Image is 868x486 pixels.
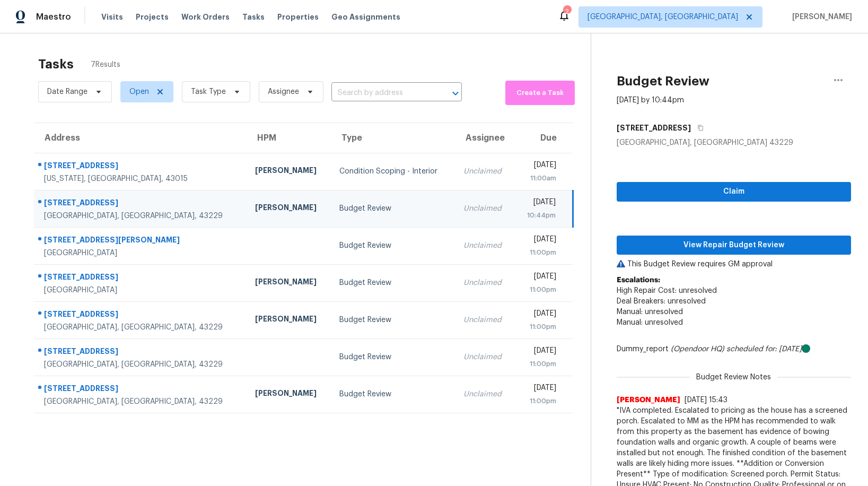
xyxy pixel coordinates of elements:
[339,315,446,325] div: Budget Review
[339,203,446,214] div: Budget Review
[44,396,238,407] div: [GEOGRAPHIC_DATA], [GEOGRAPHIC_DATA], 43229
[331,85,432,101] input: Search by address
[44,272,238,285] div: [STREET_ADDRESS]
[788,12,852,22] span: [PERSON_NAME]
[511,87,569,99] span: Create a Task
[523,284,556,295] div: 11:00pm
[523,234,556,247] div: [DATE]
[523,345,556,359] div: [DATE]
[277,12,319,22] span: Properties
[463,203,506,214] div: Unclaimed
[617,344,851,354] div: Dummy_report
[617,76,709,86] h2: Budget Review
[268,86,299,97] span: Assignee
[136,12,169,22] span: Projects
[448,86,463,101] button: Open
[523,359,556,369] div: 11:00pm
[463,166,506,177] div: Unclaimed
[44,322,238,333] div: [GEOGRAPHIC_DATA], [GEOGRAPHIC_DATA], 43229
[255,202,322,215] div: [PERSON_NAME]
[339,389,446,400] div: Budget Review
[44,248,238,258] div: [GEOGRAPHIC_DATA]
[463,389,506,400] div: Unclaimed
[255,276,322,290] div: [PERSON_NAME]
[242,13,265,21] span: Tasks
[339,352,446,362] div: Budget Review
[91,59,120,70] span: 7 Results
[36,12,71,22] span: Maestro
[523,396,556,406] div: 11:00pm
[514,123,573,153] th: Due
[44,211,238,221] div: [GEOGRAPHIC_DATA], [GEOGRAPHIC_DATA], 43229
[34,123,247,153] th: Address
[617,308,683,316] span: Manual: unresolved
[339,166,446,177] div: Condition Scoping - Interior
[625,185,843,198] span: Claim
[523,197,556,210] div: [DATE]
[44,309,238,322] div: [STREET_ADDRESS]
[617,236,851,255] button: View Repair Budget Review
[101,12,123,22] span: Visits
[523,173,556,184] div: 11:00am
[339,277,446,288] div: Budget Review
[331,123,455,153] th: Type
[563,6,571,17] div: 2
[38,59,74,70] h2: Tasks
[523,210,556,221] div: 10:44pm
[44,383,238,396] div: [STREET_ADDRESS]
[181,12,230,22] span: Work Orders
[44,235,238,248] div: [STREET_ADDRESS][PERSON_NAME]
[671,345,724,353] i: (Opendoor HQ)
[523,308,556,322] div: [DATE]
[44,346,238,359] div: [STREET_ADDRESS]
[617,123,691,133] h5: [STREET_ADDRESS]
[617,182,851,202] button: Claim
[455,123,514,153] th: Assignee
[47,86,87,97] span: Date Range
[255,388,322,401] div: [PERSON_NAME]
[339,240,446,251] div: Budget Review
[463,352,506,362] div: Unclaimed
[255,314,322,327] div: [PERSON_NAME]
[505,81,575,105] button: Create a Task
[523,160,556,173] div: [DATE]
[523,322,556,332] div: 11:00pm
[523,247,556,258] div: 11:00pm
[331,12,400,22] span: Geo Assignments
[129,86,149,97] span: Open
[44,197,238,211] div: [STREET_ADDRESS]
[247,123,331,153] th: HPM
[617,287,717,294] span: High Repair Cost: unresolved
[588,12,738,22] span: [GEOGRAPHIC_DATA], [GEOGRAPHIC_DATA]
[44,160,238,173] div: [STREET_ADDRESS]
[691,118,705,137] button: Copy Address
[191,86,226,97] span: Task Type
[463,277,506,288] div: Unclaimed
[617,395,680,405] span: [PERSON_NAME]
[44,173,238,184] div: [US_STATE], [GEOGRAPHIC_DATA], 43015
[625,239,843,252] span: View Repair Budget Review
[463,315,506,325] div: Unclaimed
[617,95,684,106] div: [DATE] by 10:44pm
[44,359,238,370] div: [GEOGRAPHIC_DATA], [GEOGRAPHIC_DATA], 43229
[255,165,322,178] div: [PERSON_NAME]
[617,137,851,148] div: [GEOGRAPHIC_DATA], [GEOGRAPHIC_DATA] 43229
[685,396,727,404] span: [DATE] 15:43
[44,285,238,296] div: [GEOGRAPHIC_DATA]
[726,345,802,353] i: scheduled for: [DATE]
[463,240,506,251] div: Unclaimed
[617,259,851,270] p: This Budget Review requires GM approval
[690,372,777,383] span: Budget Review Notes
[617,319,683,326] span: Manual: unresolved
[523,383,556,396] div: [DATE]
[617,298,706,305] span: Deal Breakers: unresolved
[523,271,556,284] div: [DATE]
[617,276,660,284] b: Escalations:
